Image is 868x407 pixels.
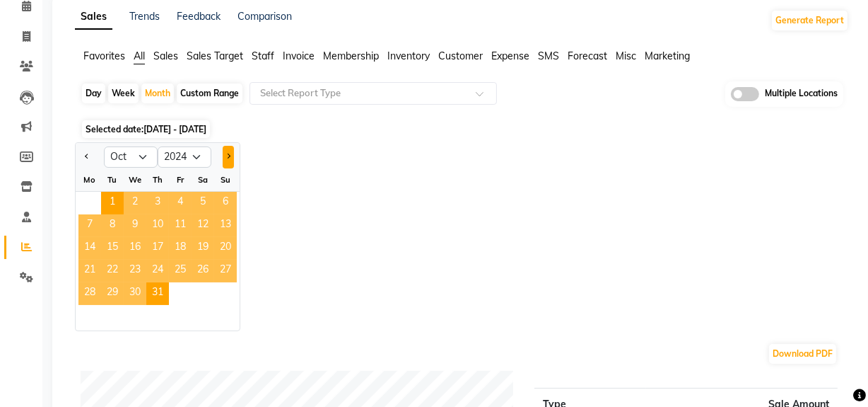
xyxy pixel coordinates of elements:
[78,282,101,305] span: 28
[772,11,848,30] button: Generate Report
[78,260,101,282] div: Monday, October 21, 2024
[101,260,124,282] div: Tuesday, October 22, 2024
[146,282,169,305] span: 31
[75,4,112,30] a: Sales
[169,214,192,237] div: Friday, October 11, 2024
[177,10,221,23] a: Feedback
[645,50,690,62] span: Marketing
[146,168,169,191] div: Th
[169,192,192,214] div: Friday, October 4, 2024
[78,214,101,237] div: Monday, October 7, 2024
[192,260,214,282] span: 26
[568,50,607,62] span: Forecast
[214,237,237,260] span: 20
[169,260,192,282] span: 25
[323,50,379,62] span: Membership
[223,146,234,168] button: Next month
[192,214,214,237] div: Saturday, October 12, 2024
[146,214,169,237] span: 10
[252,50,274,62] span: Staff
[214,214,237,237] span: 13
[101,237,124,260] span: 15
[101,168,124,191] div: Tu
[78,282,101,305] div: Monday, October 28, 2024
[134,50,145,62] span: All
[214,260,237,282] span: 27
[158,147,211,168] select: Select year
[82,84,105,103] div: Day
[104,147,158,168] select: Select month
[769,344,836,364] button: Download PDF
[124,282,146,305] div: Wednesday, October 30, 2024
[143,124,206,134] span: [DATE] - [DATE]
[124,282,146,305] span: 30
[192,214,214,237] span: 12
[141,84,174,103] div: Month
[169,237,192,260] span: 18
[616,50,636,62] span: Misc
[124,168,146,191] div: We
[169,237,192,260] div: Friday, October 18, 2024
[214,237,237,260] div: Sunday, October 20, 2024
[192,168,214,191] div: Sa
[81,146,93,168] button: Previous month
[124,260,146,282] span: 23
[146,237,169,260] span: 17
[765,87,838,101] span: Multiple Locations
[146,214,169,237] div: Thursday, October 10, 2024
[124,260,146,282] div: Wednesday, October 23, 2024
[108,84,139,103] div: Week
[83,50,125,62] span: Favorites
[124,237,146,260] span: 16
[214,168,237,191] div: Su
[177,84,242,103] div: Custom Range
[101,214,124,237] span: 8
[538,50,559,62] span: SMS
[78,168,101,191] div: Mo
[214,192,237,214] div: Sunday, October 6, 2024
[124,192,146,214] span: 2
[169,168,192,191] div: Fr
[124,214,146,237] div: Wednesday, October 9, 2024
[101,192,124,214] span: 1
[101,237,124,260] div: Tuesday, October 15, 2024
[187,50,243,62] span: Sales Target
[146,192,169,214] span: 3
[101,282,124,305] div: Tuesday, October 29, 2024
[124,237,146,260] div: Wednesday, October 16, 2024
[237,10,292,23] a: Comparison
[124,192,146,214] div: Wednesday, October 2, 2024
[491,50,529,62] span: Expense
[169,192,192,214] span: 4
[214,192,237,214] span: 6
[78,237,101,260] div: Monday, October 14, 2024
[101,282,124,305] span: 29
[129,10,160,23] a: Trends
[192,237,214,260] div: Saturday, October 19, 2024
[78,260,101,282] span: 21
[146,260,169,282] span: 24
[153,50,178,62] span: Sales
[101,192,124,214] div: Tuesday, October 1, 2024
[146,260,169,282] div: Thursday, October 24, 2024
[101,214,124,237] div: Tuesday, October 8, 2024
[192,192,214,214] div: Saturday, October 5, 2024
[101,260,124,282] span: 22
[214,260,237,282] div: Sunday, October 27, 2024
[78,237,101,260] span: 14
[387,50,430,62] span: Inventory
[438,50,483,62] span: Customer
[146,237,169,260] div: Thursday, October 17, 2024
[214,214,237,237] div: Sunday, October 13, 2024
[169,260,192,282] div: Friday, October 25, 2024
[192,237,214,260] span: 19
[124,214,146,237] span: 9
[169,214,192,237] span: 11
[78,214,101,237] span: 7
[146,282,169,305] div: Thursday, October 31, 2024
[192,192,214,214] span: 5
[82,120,210,138] span: Selected date:
[146,192,169,214] div: Thursday, October 3, 2024
[283,50,315,62] span: Invoice
[192,260,214,282] div: Saturday, October 26, 2024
